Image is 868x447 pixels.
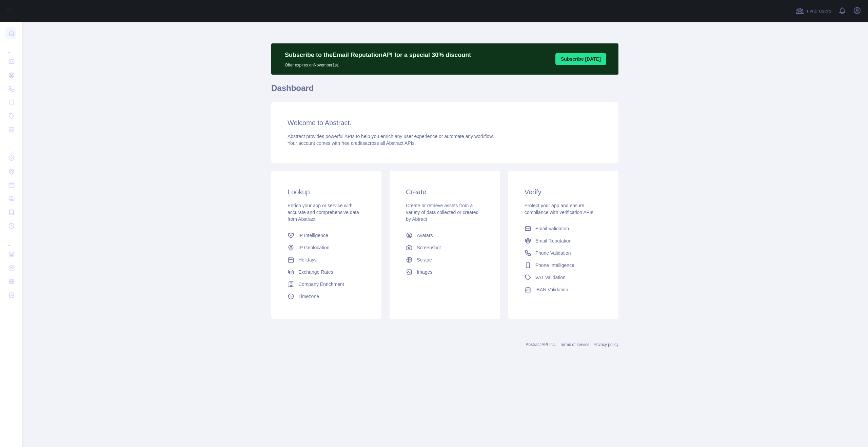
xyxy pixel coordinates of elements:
[288,134,494,139] span: Abstract provides powerful APIs to help you enrich any user experience or automate any workflow.
[535,262,574,269] span: Phone Intelligence
[285,254,368,266] a: Holidays
[560,342,589,347] a: Terms of service
[298,244,330,251] span: IP Geolocation
[417,232,433,239] span: Avatars
[298,256,317,263] span: Holidays
[417,269,432,275] span: Images
[285,229,368,241] a: IP Intelligence
[535,250,571,256] span: Phone Validation
[298,232,328,239] span: IP Intelligence
[298,293,319,300] span: Timezone
[5,41,16,54] div: ...
[285,290,368,303] a: Timezone
[288,187,365,197] h3: Lookup
[417,244,441,251] span: Screenshot
[298,281,344,288] span: Company Enrichment
[525,203,593,215] span: Protect your app and ensure compliance with verification APIs
[403,254,486,266] a: Scrape
[288,140,416,146] span: Your account comes with across all Abstract APIs.
[403,229,486,241] a: Avatars
[298,269,333,275] span: Exchange Rates
[341,140,365,146] span: free credits
[403,241,486,254] a: Screenshot
[535,225,569,232] span: Email Validation
[288,118,602,128] h3: Welcome to Abstract.
[417,256,432,263] span: Scrape
[522,259,605,271] a: Phone Intelligence
[594,342,618,347] a: Privacy policy
[288,203,359,222] span: Enrich your app or service with accurate and comprehensive data from Abstract
[535,237,572,244] span: Email Reputation
[555,53,606,65] button: Subscribe [DATE]
[406,187,484,197] h3: Create
[403,266,486,278] a: Images
[525,187,602,197] h3: Verify
[5,233,16,247] div: ...
[285,266,368,278] a: Exchange Rates
[285,278,368,290] a: Company Enrichment
[535,286,568,293] span: IBAN Validation
[805,7,831,15] span: Invite users
[522,235,605,247] a: Email Reputation
[794,5,833,16] button: Invite users
[285,60,471,68] p: Offer expires on November 1st.
[522,247,605,259] a: Phone Validation
[535,274,566,281] span: VAT Validation
[522,284,605,296] a: IBAN Validation
[5,137,16,151] div: ...
[522,271,605,284] a: VAT Validation
[522,222,605,235] a: Email Validation
[285,241,368,254] a: IP Geolocation
[285,50,471,60] p: Subscribe to the Email Reputation API for a special 30 % discount
[406,203,478,222] span: Create or retrieve assets from a variety of data collected or created by Abtract
[271,83,618,99] h1: Dashboard
[526,342,556,347] a: Abstract API Inc.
